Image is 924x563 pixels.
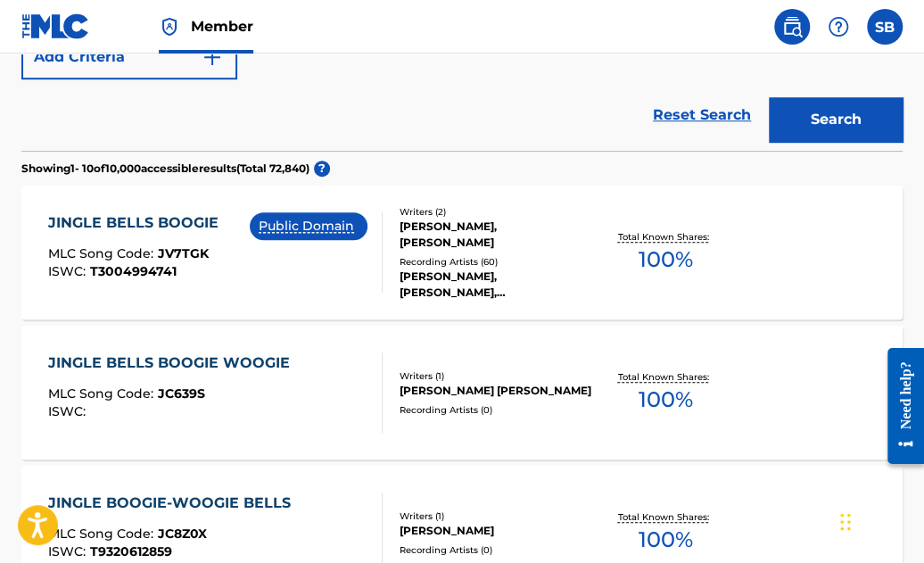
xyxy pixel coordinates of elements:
[828,16,849,37] img: help
[638,524,692,556] span: 100 %
[400,205,592,219] div: Writers ( 2 )
[48,543,90,559] span: ISWC :
[400,509,592,523] div: Writers ( 1 )
[158,385,205,402] span: JC639S
[21,13,90,39] img: MLC Logo
[48,526,158,542] span: MLC Song Code :
[840,495,851,549] div: Drag
[400,403,592,417] div: Recording Artists ( 0 )
[48,263,90,279] span: ISWC :
[90,263,177,279] span: T3004994741
[874,332,924,479] iframe: Resource Center
[644,95,760,135] a: Reset Search
[400,219,592,251] div: [PERSON_NAME], [PERSON_NAME]
[21,35,237,79] button: Add Criteria
[48,493,300,514] div: JINGLE BOOGIE-WOOGIE BELLS
[769,97,903,142] button: Search
[21,326,903,460] a: JINGLE BELLS BOOGIE WOOGIEMLC Song Code:JC639SISWC:Writers (1)[PERSON_NAME] [PERSON_NAME]Recordin...
[774,9,810,45] a: Public Search
[48,403,90,419] span: ISWC :
[259,217,359,236] p: Public Domain
[158,526,207,542] span: JC8Z0X
[638,384,692,416] span: 100 %
[314,161,330,177] span: ?
[617,230,713,244] p: Total Known Shares:
[159,16,180,37] img: Top Rightsholder
[617,370,713,384] p: Total Known Shares:
[48,245,158,261] span: MLC Song Code :
[191,16,253,37] span: Member
[400,383,592,399] div: [PERSON_NAME] [PERSON_NAME]
[48,385,158,402] span: MLC Song Code :
[90,543,172,559] span: T9320612859
[638,244,692,276] span: 100 %
[400,543,592,557] div: Recording Artists ( 0 )
[400,269,592,301] div: [PERSON_NAME], [PERSON_NAME], [PERSON_NAME], [PERSON_NAME], [PERSON_NAME], DIPLOMAT TRIO
[867,9,903,45] div: User Menu
[617,510,713,524] p: Total Known Shares:
[400,255,592,269] div: Recording Artists ( 60 )
[21,161,309,177] p: Showing 1 - 10 of 10,000 accessible results (Total 72,840 )
[202,46,223,68] img: 9d2ae6d4665cec9f34b9.svg
[781,16,803,37] img: search
[821,9,856,45] div: Help
[21,186,903,319] a: JINGLE BELLS BOOGIEMLC Song Code:JV7TGKISWC:T3004994741Public DomainWriters (2)[PERSON_NAME], [PE...
[48,212,227,234] div: JINGLE BELLS BOOGIE
[835,477,924,563] iframe: Chat Widget
[400,523,592,539] div: [PERSON_NAME]
[158,245,209,261] span: JV7TGK
[48,352,299,374] div: JINGLE BELLS BOOGIE WOOGIE
[400,369,592,383] div: Writers ( 1 )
